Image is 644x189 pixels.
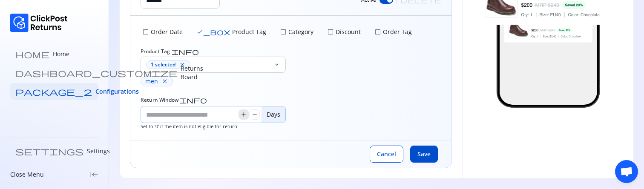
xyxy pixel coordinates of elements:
span: dashboard_customize [15,69,177,77]
p: Discount [334,28,361,36]
span: Configurations [95,87,139,96]
p: Order Date [149,28,183,36]
span: remove [251,111,258,118]
span: info [172,48,199,55]
span: close [161,78,168,85]
button: Cancel [370,146,403,163]
img: Logo [10,14,68,32]
button: Save [410,146,438,163]
button: Order Tag [373,26,414,38]
span: add [240,111,247,118]
span: 1 selected [151,61,175,68]
span: Set to '0' if the item is not eligible for return [141,123,237,129]
a: home Home [10,46,98,63]
span: settings [15,147,83,155]
button: Order Date [141,26,184,38]
p: Product Tag [230,28,266,36]
p: men [145,77,158,86]
div: Close Menukeyboard_tab_rtl [10,170,98,179]
button: Category [278,26,315,38]
span: check_box [196,29,230,35]
span: Save [417,150,431,158]
span: info [180,97,207,103]
button: Product Tag [195,26,268,38]
span: check_box_outline_blank [142,29,149,35]
label: Return Window [141,97,207,103]
span: Product Tag [141,48,170,55]
span: home [15,50,49,58]
span: Cancel [377,150,396,158]
p: Settings [87,147,110,155]
div: Open chat [615,160,638,183]
span: package_2 [15,87,92,96]
span: keyboard_tab_rtl [90,170,98,179]
p: Close Menu [10,170,44,179]
span: keyboard_arrow_down [273,61,280,68]
p: Returns Board [181,64,203,81]
a: package_2 Configurations [10,83,98,100]
span: close [179,61,186,68]
p: Order Tag [381,28,412,36]
a: settings Settings [10,143,98,160]
a: dashboard_customize Returns Board [10,64,98,81]
p: Category [287,28,313,36]
p: Home [53,50,69,58]
button: Discount [325,26,362,38]
span: check_box_outline_blank [327,29,334,35]
span: check_box_outline_blank [374,29,381,35]
p: Days [262,106,285,123]
span: check_box_outline_blank [280,29,287,35]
